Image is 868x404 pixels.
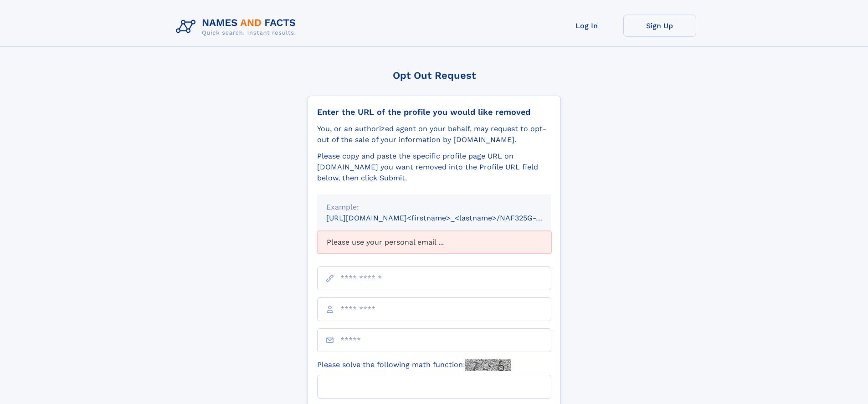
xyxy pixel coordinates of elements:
a: Sign Up [623,15,696,37]
div: Example: [326,202,542,213]
label: Please solve the following math function: [317,359,511,371]
div: Enter the URL of the profile you would like removed [317,107,551,117]
img: Logo Names and Facts [172,15,303,39]
small: [URL][DOMAIN_NAME]<firstname>_<lastname>/NAF325G-xxxxxxxx [326,214,569,222]
div: Please copy and paste the specific profile page URL on [DOMAIN_NAME] you want removed into the Pr... [317,151,551,184]
div: Opt Out Request [308,70,561,81]
div: Please use your personal email ... [317,231,551,254]
a: Log In [550,15,623,37]
div: You, or an authorized agent on your behalf, may request to opt-out of the sale of your informatio... [317,123,551,145]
